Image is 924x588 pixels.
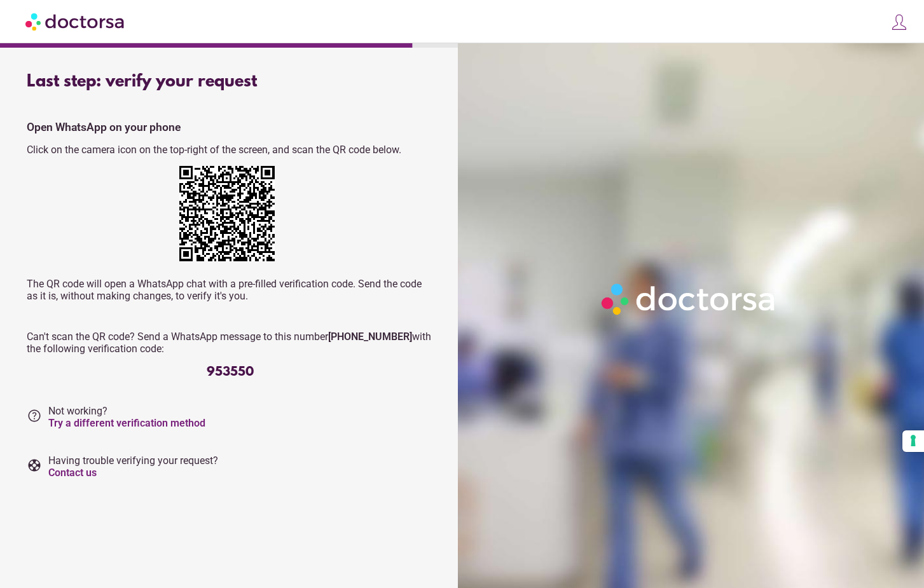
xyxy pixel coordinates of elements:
span: Having trouble verifying your request? [48,455,218,479]
img: HaoPwgAAAAZJREFUAwBXL5dLDKfZbQAAAABJRU5ErkJggg== [179,166,275,261]
div: 953550 [27,365,434,379]
strong: Open WhatsApp on your phone [27,121,181,133]
img: Doctorsa.com [25,7,126,36]
p: Click on the camera icon on the top-right of the screen, and scan the QR code below. [27,144,434,156]
i: support [27,458,42,473]
a: Contact us [48,467,97,479]
p: Can't scan the QR code? Send a WhatsApp message to this number with the following verification code: [27,331,434,355]
div: https://wa.me/+12673231263?text=My+request+verification+code+is+953550 [179,166,281,268]
p: The QR code will open a WhatsApp chat with a pre-filled verification code. Send the code as it is... [27,278,434,302]
img: Logo-Doctorsa-trans-White-partial-flat.png [596,278,782,320]
button: Your consent preferences for tracking technologies [902,430,924,452]
strong: [PHONE_NUMBER] [328,331,412,343]
span: Not working? [48,405,205,429]
img: icons8-customer-100.png [890,13,908,31]
i: help [27,408,42,423]
a: Try a different verification method [48,417,205,429]
div: Last step: verify your request [27,72,434,92]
